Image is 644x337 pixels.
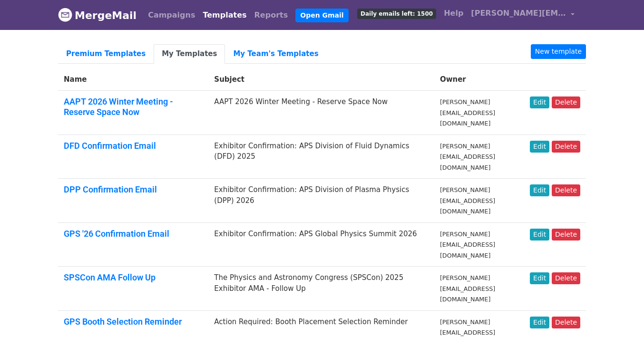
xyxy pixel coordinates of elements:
[208,91,434,135] td: AAPT 2026 Winter Meeting - Reserve Space Now
[58,8,72,22] img: MergeMail logo
[552,317,580,328] a: Delete
[251,6,292,25] a: Reports
[58,68,208,91] th: Name
[208,222,434,267] td: Exhibitor Confirmation: APS Global Physics Summit 2026
[552,141,580,153] a: Delete
[357,9,436,19] span: Daily emails left: 1500
[208,68,434,91] th: Subject
[295,9,348,22] a: Open Gmail
[208,179,434,223] td: Exhibitor Confirmation: APS Division of Plasma Physics (DPP) 2026
[467,4,578,26] a: [PERSON_NAME][EMAIL_ADDRESS][DOMAIN_NAME]
[440,186,495,215] small: [PERSON_NAME][EMAIL_ADDRESS][DOMAIN_NAME]
[552,272,580,284] a: Delete
[440,231,495,259] small: [PERSON_NAME][EMAIL_ADDRESS][DOMAIN_NAME]
[208,135,434,179] td: Exhibitor Confirmation: APS Division of Fluid Dynamics (DFD) 2025
[58,44,154,64] a: Premium Templates
[440,4,467,23] a: Help
[199,6,250,25] a: Templates
[58,5,137,25] a: MergeMail
[144,6,199,25] a: Campaigns
[154,44,225,64] a: My Templates
[64,229,169,239] a: GPS '26 Confirmation Email
[440,274,495,303] small: [PERSON_NAME][EMAIL_ADDRESS][DOMAIN_NAME]
[552,184,580,196] a: Delete
[434,68,524,91] th: Owner
[64,184,157,194] a: DPP Confirmation Email
[530,184,549,196] a: Edit
[353,4,440,23] a: Daily emails left: 1500
[64,317,182,327] a: GPS Booth Selection Reminder
[530,229,549,241] a: Edit
[530,96,549,108] a: Edit
[530,141,549,153] a: Edit
[208,267,434,311] td: The Physics and Astronomy Congress (SPSCon) 2025 Exhibitor AMA - Follow Up
[531,44,586,59] a: New template
[64,272,156,282] a: SPSCon AMA Follow Up
[552,96,580,108] a: Delete
[530,317,549,328] a: Edit
[440,98,495,127] small: [PERSON_NAME][EMAIL_ADDRESS][DOMAIN_NAME]
[530,272,549,284] a: Edit
[471,8,566,19] span: [PERSON_NAME][EMAIL_ADDRESS][DOMAIN_NAME]
[64,96,173,117] a: AAPT 2026 Winter Meeting - Reserve Space Now
[440,143,495,171] small: [PERSON_NAME][EMAIL_ADDRESS][DOMAIN_NAME]
[552,229,580,241] a: Delete
[64,141,156,151] a: DFD Confirmation Email
[225,44,326,64] a: My Team's Templates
